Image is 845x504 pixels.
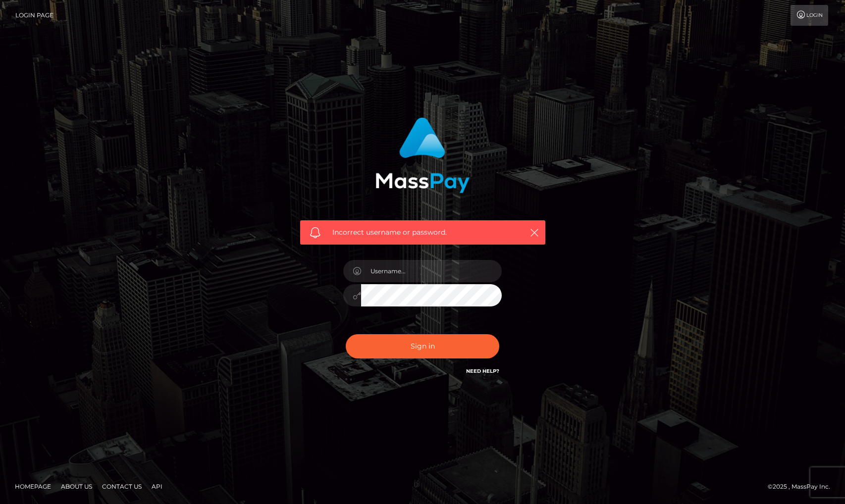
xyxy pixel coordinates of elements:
[57,479,96,494] a: About Us
[346,334,499,358] button: Sign in
[332,227,513,238] span: Incorrect username or password.
[466,368,499,374] a: Need Help?
[375,117,470,193] img: MassPay Login
[98,479,146,494] a: Contact Us
[791,5,828,26] a: Login
[15,5,53,26] a: Login Page
[148,479,166,494] a: API
[11,479,55,494] a: Homepage
[361,260,502,282] input: Username...
[768,481,838,492] div: © 2025 , MassPay Inc.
